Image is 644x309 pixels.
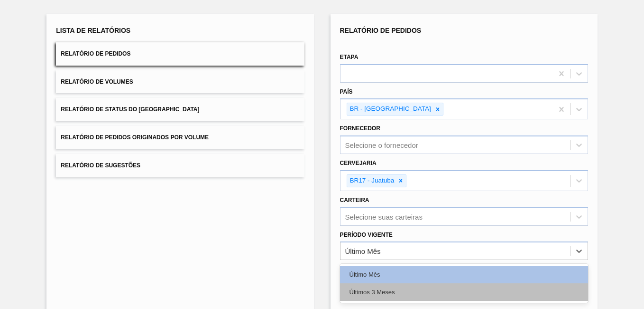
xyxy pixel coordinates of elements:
[340,125,380,132] label: Fornecedor
[56,98,304,121] button: Relatório de Status do [GEOGRAPHIC_DATA]
[56,154,304,177] button: Relatório de Sugestões
[347,175,396,187] div: BR17 - Juatuba
[345,212,423,221] div: Selecione suas carteiras
[347,103,432,115] div: BR - [GEOGRAPHIC_DATA]
[56,126,304,149] button: Relatório de Pedidos Originados por Volume
[340,160,377,166] label: Cervejaria
[340,54,359,60] label: Etapa
[340,232,393,238] label: Período Vigente
[340,88,353,95] label: País
[345,247,381,255] div: Último Mês
[61,106,199,113] span: Relatório de Status do [GEOGRAPHIC_DATA]
[61,78,133,85] span: Relatório de Volumes
[56,27,130,34] span: Lista de Relatórios
[56,70,304,94] button: Relatório de Volumes
[340,283,588,301] div: Últimos 3 Meses
[340,27,422,34] span: Relatório de Pedidos
[61,134,209,141] span: Relatório de Pedidos Originados por Volume
[340,197,369,203] label: Carteira
[61,162,140,169] span: Relatório de Sugestões
[345,141,418,149] div: Selecione o fornecedor
[340,266,588,283] div: Último Mês
[61,50,130,57] span: Relatório de Pedidos
[56,42,304,66] button: Relatório de Pedidos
